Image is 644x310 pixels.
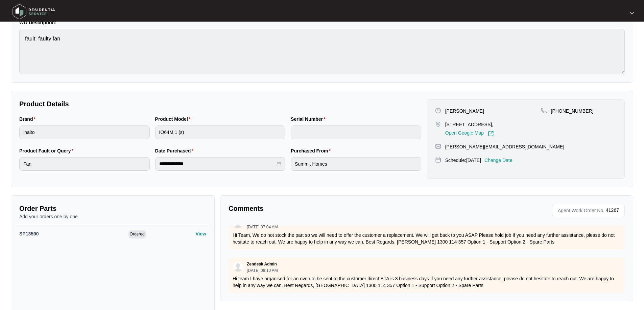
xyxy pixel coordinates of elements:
[159,160,276,167] input: Date Purchased
[247,225,278,229] p: [DATE] 07:04 AM
[445,157,481,164] p: Schedule: [DATE]
[19,213,206,220] p: Add your orders one by one
[10,2,57,22] img: residentia service logo
[435,108,441,114] img: user-pin
[291,157,421,171] input: Purchased From
[541,108,547,114] img: map-pin
[551,108,594,114] p: [PHONE_NUMBER]
[445,143,564,150] p: [PERSON_NAME][EMAIL_ADDRESS][DOMAIN_NAME]
[445,108,484,114] p: [PERSON_NAME]
[19,29,625,74] textarea: fault: faulty fan
[233,275,621,289] p: Hi team I have organised for an oven to be sent to the customer direct ETA is 3 business days If ...
[19,99,421,109] p: Product Details
[435,143,441,149] img: map-pin
[291,125,421,139] input: Serial Number
[155,125,286,139] input: Product Model
[233,262,243,272] img: user.svg
[155,147,196,154] label: Date Purchased
[195,230,206,237] p: View
[435,121,441,127] img: map-pin
[630,11,634,15] img: dropdown arrow
[155,116,193,122] label: Product Model
[128,230,146,238] span: Ordered
[291,116,328,122] label: Serial Number
[445,121,494,128] p: [STREET_ADDRESS],
[606,205,622,216] p: 41267
[19,204,206,213] p: Order Parts
[488,131,494,137] img: Link-External
[247,269,278,273] p: [DATE] 08:10 AM
[19,116,38,122] label: Brand
[555,205,604,216] span: Agent Work Order No.
[247,261,277,267] p: Zendesk Admin
[19,231,39,236] span: SP13590
[484,157,512,164] p: Change Date
[233,232,621,245] p: Hi Team, We do not stock the part so we will need to offer the customer a replacement. We will ge...
[445,131,494,137] a: Open Google Map
[291,147,333,154] label: Purchased From
[19,125,150,139] input: Brand
[229,204,422,213] p: Comments
[19,157,150,171] input: Product Fault or Query
[19,147,76,154] label: Product Fault or Query
[435,157,441,163] img: map-pin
